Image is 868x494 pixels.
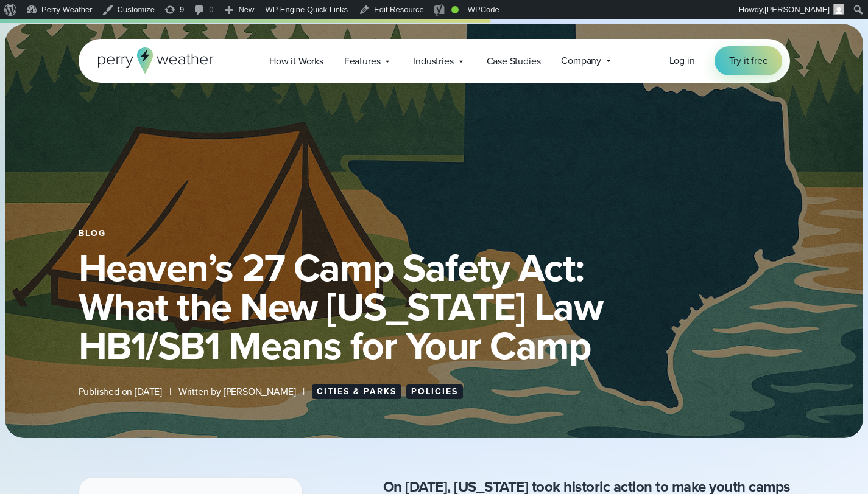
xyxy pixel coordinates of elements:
span: How it Works [269,54,323,69]
span: Features [344,54,381,69]
a: Cities & Parks [312,384,401,399]
span: Industries [413,54,453,69]
a: Case Studies [476,49,551,74]
span: Published on [DATE] [79,384,163,399]
h1: Heaven’s 27 Camp Safety Act: What the New [US_STATE] Law HB1/SB1 Means for Your Camp [79,248,790,365]
span: Case Studies [487,54,541,69]
a: Try it free [715,46,783,75]
span: Try it free [729,54,768,68]
span: | [303,384,305,399]
span: | [169,384,171,399]
span: [PERSON_NAME] [764,5,830,14]
a: Policies [406,384,463,399]
span: Written by [PERSON_NAME] [178,384,296,399]
span: Company [561,54,601,68]
div: Good [451,6,459,13]
span: Log in [669,54,695,68]
a: Log in [669,54,695,68]
div: Blog [79,229,790,238]
a: How it Works [259,49,334,74]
